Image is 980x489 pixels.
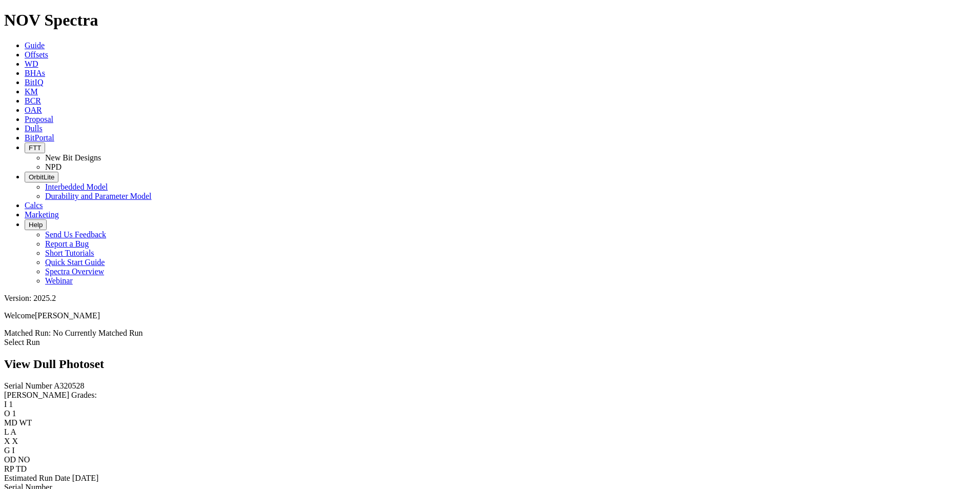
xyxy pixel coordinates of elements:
[4,464,14,473] label: RP
[25,87,38,96] a: KM
[4,446,10,455] label: G
[45,182,108,191] a: Interbedded Model
[45,192,152,200] a: Durability and Parameter Model
[25,78,43,87] a: BitIQ
[4,418,17,427] label: MD
[4,400,7,409] label: I
[45,249,94,257] a: Short Tutorials
[25,115,53,124] a: Proposal
[16,464,27,473] span: TD
[25,142,45,153] button: FTT
[25,106,42,114] a: OAR
[10,427,16,436] span: A
[29,221,43,229] span: Help
[25,41,45,50] a: Guide
[12,437,18,445] span: X
[45,258,105,267] a: Quick Start Guide
[9,400,13,409] span: 1
[25,201,43,210] a: Calcs
[45,162,62,171] a: NPD
[72,474,99,482] span: [DATE]
[4,294,976,303] div: Version: 2025.2
[12,409,16,418] span: 1
[45,276,73,285] a: Webinar
[12,446,15,455] span: I
[4,329,51,337] span: Matched Run:
[25,96,41,105] a: BCR
[18,455,30,464] span: NO
[4,338,40,347] a: Select Run
[4,455,16,464] label: OD
[25,69,45,77] a: BHAs
[4,437,10,445] label: X
[25,133,54,142] a: BitPortal
[54,381,85,390] span: A320528
[25,59,38,68] a: WD
[4,381,52,390] label: Serial Number
[19,418,32,427] span: WT
[4,357,976,371] h2: View Dull Photoset
[45,267,104,276] a: Spectra Overview
[25,172,58,182] button: OrbitLite
[25,210,59,219] a: Marketing
[25,124,43,133] a: Dulls
[4,311,976,320] p: Welcome
[53,329,143,337] span: No Currently Matched Run
[29,144,41,152] span: FTT
[25,50,48,59] a: Offsets
[29,173,54,181] span: OrbitLite
[4,427,9,436] label: L
[4,474,70,482] label: Estimated Run Date
[4,409,10,418] label: O
[4,11,976,30] h1: NOV Spectra
[45,239,89,248] a: Report a Bug
[45,230,106,239] a: Send Us Feedback
[45,153,101,162] a: New Bit Designs
[35,311,100,320] span: [PERSON_NAME]
[25,219,47,230] button: Help
[4,391,976,400] div: [PERSON_NAME] Grades:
